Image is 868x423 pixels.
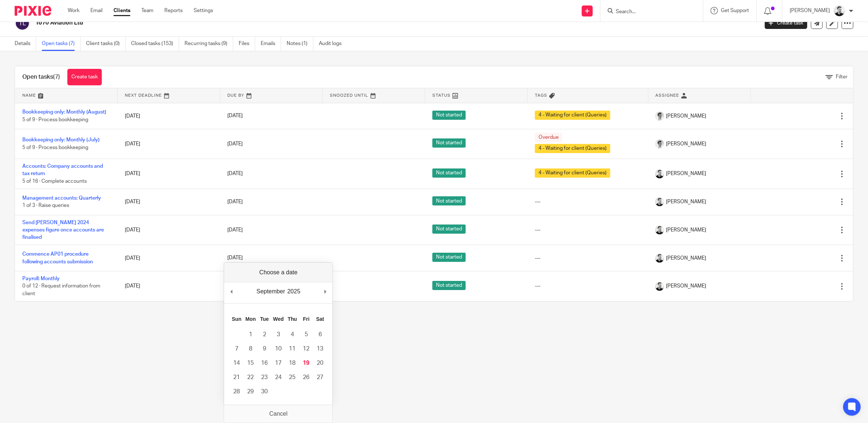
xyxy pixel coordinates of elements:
a: Create task [765,17,807,29]
span: Not started [432,281,466,290]
td: [DATE] [118,129,220,159]
div: --- [535,226,641,234]
td: [DATE] [118,245,220,271]
h1: Open tasks [22,73,60,81]
button: 30 [257,385,271,399]
button: 22 [243,370,257,385]
a: Bookkeeping only: Monthly (July) [22,137,100,142]
input: Search [615,9,681,15]
span: Get Support [721,8,749,13]
img: svg%3E [15,15,30,31]
span: Overdue [535,133,562,142]
td: [DATE] [118,215,220,245]
button: 21 [230,370,243,385]
button: 3 [271,327,285,342]
p: [PERSON_NAME] [790,7,830,14]
span: 5 of 9 · Process bookkeeping [22,145,88,150]
span: 4 - Waiting for client (Queries) [535,168,610,178]
span: [DATE] [227,141,243,146]
h2: To70 Aviation Ltd [36,19,610,27]
span: 5 of 16 · Complete accounts [22,179,87,184]
img: Pixie [15,6,51,16]
img: Dave_2025.jpg [655,254,664,263]
button: 20 [313,356,327,370]
button: 26 [299,370,313,385]
span: Filter [836,74,847,79]
img: Dave_2025.jpg [655,170,664,178]
a: Email [90,7,103,14]
span: [PERSON_NAME] [666,282,706,290]
a: Work [68,7,79,14]
span: Not started [432,111,466,120]
span: [PERSON_NAME] [666,140,706,148]
img: Adam_2025.jpg [655,112,664,120]
img: Dave_2025.jpg [655,197,664,206]
a: Send [PERSON_NAME] 2024 expenses figure once accounts are finalised [22,220,104,240]
td: [DATE] [118,159,220,189]
a: Accounts: Company accounts and tax return [22,164,103,176]
a: Payroll: Monthly [22,276,60,281]
span: (7) [53,74,60,80]
button: 2 [257,327,271,342]
span: [DATE] [227,114,243,119]
span: [DATE] [227,171,243,176]
button: 11 [285,342,299,356]
button: 25 [285,370,299,385]
a: Open tasks (7) [42,37,81,51]
button: 13 [313,342,327,356]
span: Not started [432,225,466,234]
button: 23 [257,370,271,385]
a: Team [141,7,153,14]
a: Audit logs [319,37,347,51]
span: 1 of 3 · Raise queries [22,203,69,208]
img: Dave_2025.jpg [655,282,664,291]
button: 6 [313,327,327,342]
button: 1 [243,327,257,342]
span: Status [432,93,451,97]
button: Previous Month [228,286,235,297]
td: [DATE] [118,103,220,129]
a: Bookkeeping only: Monthly (August) [22,110,106,115]
span: 0 of 12 · Request information from client [22,283,100,296]
span: [PERSON_NAME] [666,255,706,262]
div: 2025 [286,286,302,297]
button: 15 [243,356,257,370]
button: 24 [271,370,285,385]
button: 7 [230,342,243,356]
button: 18 [285,356,299,370]
button: 8 [243,342,257,356]
div: September [256,286,286,297]
td: [DATE] [118,189,220,215]
a: Client tasks (0) [86,37,126,51]
abbr: Saturday [316,316,324,322]
button: 5 [299,327,313,342]
span: [PERSON_NAME] [666,112,706,120]
a: Create task [67,69,102,85]
a: Files [239,37,255,51]
span: [PERSON_NAME] [666,198,706,205]
button: 10 [271,342,285,356]
a: Emails [261,37,281,51]
div: --- [535,255,641,262]
button: 19 [299,356,313,370]
a: Details [15,37,36,51]
span: [DATE] [227,227,243,233]
button: Next Month [321,286,329,297]
a: Clients [113,7,130,14]
div: --- [535,282,641,290]
a: Reports [164,7,183,14]
span: [DATE] [227,199,243,204]
img: Adam_2025.jpg [655,140,664,148]
a: Commence AP01 procedure following accounts submission [22,252,93,264]
button: 17 [271,356,285,370]
abbr: Thursday [288,316,297,322]
a: Management accounts: Quarterly [22,196,101,201]
button: 28 [230,385,243,399]
span: [PERSON_NAME] [666,226,706,234]
button: 27 [313,370,327,385]
span: Not started [432,253,466,262]
span: 4 - Waiting for client (Queries) [535,111,610,120]
td: [DATE] [118,271,220,301]
abbr: Sunday [232,316,241,322]
button: 12 [299,342,313,356]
